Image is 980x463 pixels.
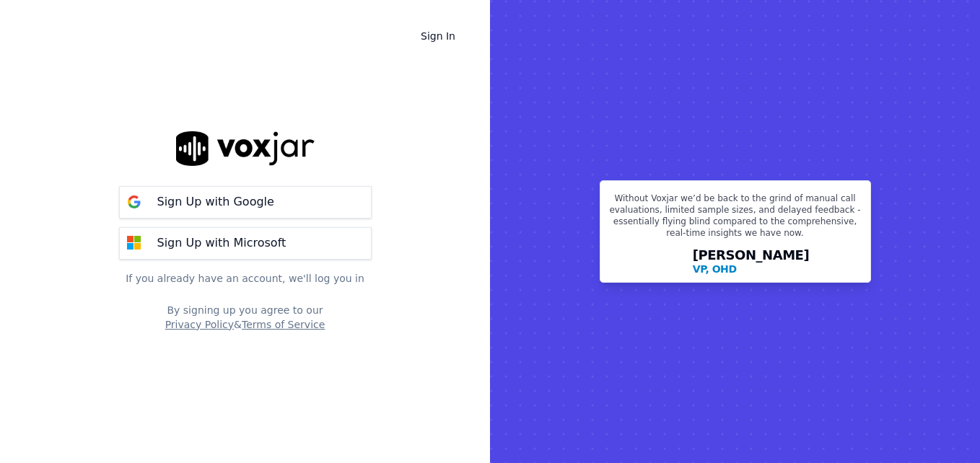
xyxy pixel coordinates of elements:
[119,186,372,219] button: Sign Up with Google
[693,249,810,276] div: [PERSON_NAME]
[120,188,149,216] img: google Sign Up button
[119,303,372,332] div: By signing up you agree to our &
[409,23,467,49] a: Sign In
[176,131,315,165] img: logo
[165,317,234,332] button: Privacy Policy
[693,262,737,276] p: VP, OHD
[119,271,372,286] p: If you already have an account, we'll log you in
[157,234,286,252] p: Sign Up with Microsoft
[120,229,149,257] img: microsoft Sign Up button
[609,193,862,244] p: Without Voxjar we’d be back to the grind of manual call evaluations, limited sample sizes, and de...
[119,227,372,260] button: Sign Up with Microsoft
[242,317,325,332] button: Terms of Service
[157,193,274,211] p: Sign Up with Google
